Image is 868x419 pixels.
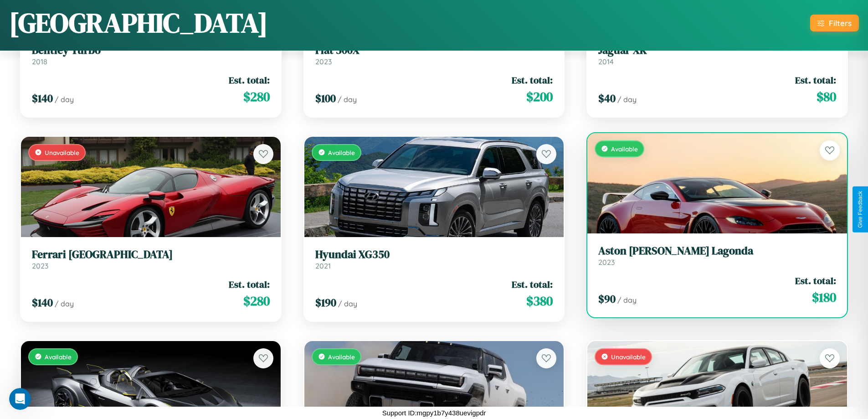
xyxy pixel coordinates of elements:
[315,295,336,310] span: $ 190
[617,295,637,305] span: / day
[229,278,270,291] span: Est. total:
[810,15,859,31] button: Filters
[32,44,270,66] a: Bentley Turbo2018
[45,149,79,156] span: Unavailable
[55,299,74,308] span: / day
[526,292,553,310] span: $ 380
[598,258,615,267] span: 2023
[243,88,270,106] span: $ 280
[526,88,553,106] span: $ 200
[32,44,270,57] h3: Bentley Turbo
[315,248,553,261] h3: Hyundai XG350
[243,292,270,310] span: $ 280
[512,278,553,291] span: Est. total:
[617,95,637,104] span: / day
[315,44,553,57] h3: Fiat 500X
[795,274,836,287] span: Est. total:
[9,388,31,410] iframe: Intercom live chat
[338,95,357,104] span: / day
[598,244,836,258] h3: Aston [PERSON_NAME] Lagonda
[512,73,553,87] span: Est. total:
[328,149,355,156] span: Available
[598,244,836,267] a: Aston [PERSON_NAME] Lagonda2023
[598,44,836,57] h3: Jaguar XK
[598,44,836,66] a: Jaguar XK2014
[32,248,270,270] a: Ferrari [GEOGRAPHIC_DATA]2023
[817,88,836,106] span: $ 80
[32,261,48,270] span: 2023
[315,261,331,270] span: 2021
[229,73,270,87] span: Est. total:
[611,353,646,361] span: Unavailable
[598,57,614,66] span: 2014
[55,95,74,104] span: / day
[32,248,270,261] h3: Ferrari [GEOGRAPHIC_DATA]
[338,299,357,308] span: / day
[9,4,268,41] h1: [GEOGRAPHIC_DATA]
[598,291,616,306] span: $ 90
[382,407,486,419] p: Support ID: mgpy1b7y438uevigpdr
[32,91,53,106] span: $ 140
[315,248,553,270] a: Hyundai XG3502021
[315,91,336,106] span: $ 100
[45,353,72,361] span: Available
[857,191,863,228] div: Give Feedback
[795,73,836,87] span: Est. total:
[32,57,47,66] span: 2018
[611,145,638,153] span: Available
[32,295,53,310] span: $ 140
[829,18,852,28] div: Filters
[315,57,332,66] span: 2023
[812,288,836,306] span: $ 180
[328,353,355,361] span: Available
[598,91,616,106] span: $ 40
[315,44,553,66] a: Fiat 500X2023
